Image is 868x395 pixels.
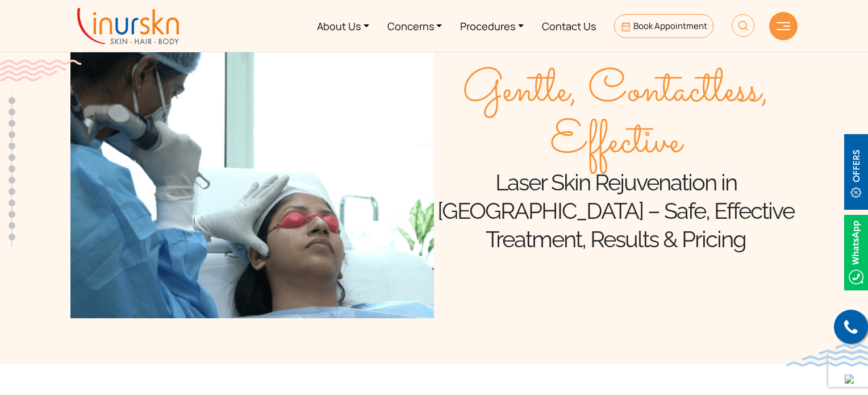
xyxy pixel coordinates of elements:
[308,5,378,47] a: About Us
[77,8,179,44] img: inurskn-logo
[845,375,854,384] img: up-blue-arrow.svg
[651,280,663,286] img: orange-arrow
[786,344,868,367] img: bluewave
[844,215,868,290] img: Whatsappicon
[533,5,605,47] a: Contact Us
[732,14,754,37] img: HeaderSearch
[451,5,533,47] a: Procedures
[434,66,798,168] span: Gentle, Contactless, Effective
[777,22,790,30] img: hamLine.svg
[844,134,868,210] img: offerBt
[378,5,452,47] a: Concerns
[558,269,679,294] a: Book Appointmentorange-arrow
[434,168,798,253] h1: Laser Skin Rejuvenation in [GEOGRAPHIC_DATA] – Safe, Effective Treatment, Results & Pricing
[574,277,663,287] span: Book Appointment
[844,245,868,257] a: Whatsappicon
[633,20,707,32] span: Book Appointment
[614,14,713,38] a: Book Appointment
